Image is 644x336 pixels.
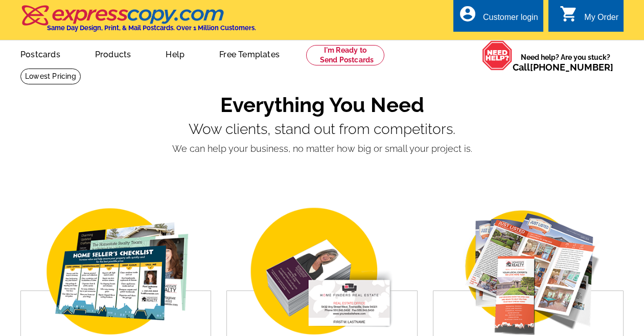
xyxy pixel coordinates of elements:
[20,121,624,138] p: Wow clients, stand out from competitors.
[483,13,538,27] div: Customer login
[149,41,201,65] a: Help
[560,5,578,23] i: shopping_cart
[584,13,618,27] div: My Order
[530,62,613,73] a: [PHONE_NUMBER]
[458,11,538,24] a: account_circle Customer login
[482,40,513,71] img: help
[560,11,618,24] a: shopping_cart My Order
[458,5,477,23] i: account_circle
[79,41,148,65] a: Products
[513,52,618,73] span: Need help? Are you stuck?
[47,24,256,32] h4: Same Day Design, Print, & Mail Postcards. Over 1 Million Customers.
[4,41,77,65] a: Postcards
[203,41,296,65] a: Free Templates
[20,142,624,155] p: We can help your business, no matter how big or small your project is.
[20,12,256,32] a: Same Day Design, Print, & Mail Postcards. Over 1 Million Customers.
[513,62,613,73] span: Call
[20,93,624,117] h1: Everything You Need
